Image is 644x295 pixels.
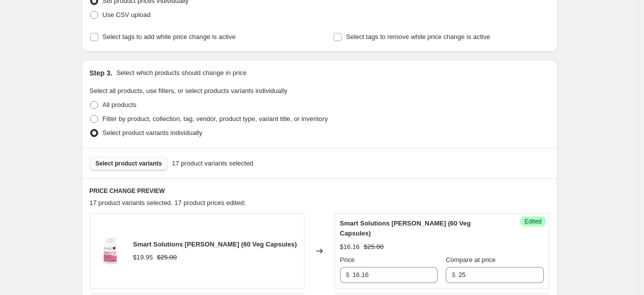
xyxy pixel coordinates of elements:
span: $ [452,271,455,278]
span: Compare at price [446,256,496,263]
span: 17 product variants selected. 17 product prices edited: [90,199,246,206]
button: Select product variants [90,156,168,170]
strike: $25.00 [157,252,177,262]
span: $ [346,271,350,278]
div: $19.95 [133,252,153,262]
strike: $25.00 [364,242,384,252]
span: Select product variants [96,159,162,167]
h2: Step 3. [90,68,113,78]
span: Select all products, use filters, or select products variants individually [90,87,287,94]
span: Smart Solutions [PERSON_NAME] (60 Veg Capsules) [340,219,471,237]
span: Edited [524,217,541,225]
span: 17 product variants selected [172,158,253,168]
h6: PRICE CHANGE PREVIEW [90,187,549,195]
span: Select tags to remove while price change is active [346,33,490,40]
span: Filter by product, collection, tag, vendor, product type, variant title, or inventory [103,115,328,122]
span: Price [340,256,355,263]
span: Select product variants individually [103,129,202,136]
span: All products [103,101,137,108]
p: Select which products should change in price [116,68,246,78]
span: Smart Solutions [PERSON_NAME] (60 Veg Capsules) [133,240,297,248]
span: Select tags to add while price change is active [103,33,236,40]
div: $16.16 [340,242,360,252]
span: Use CSV upload [103,11,151,18]
img: smart-solutions-lorna-vanderhaeghe-thyrosmart-871776000040-41511799226670_80x.jpg [95,236,125,266]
